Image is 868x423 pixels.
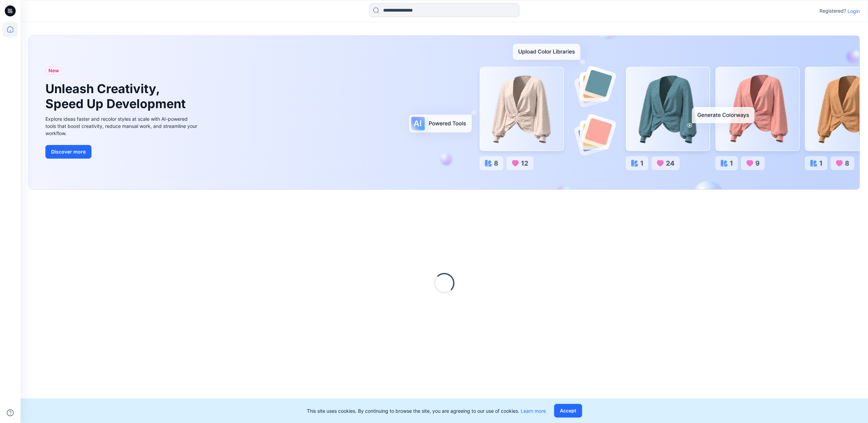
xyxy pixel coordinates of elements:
[554,404,582,418] button: Accept
[45,82,189,111] h1: Unleash Creativity, Speed Up Development
[848,8,860,15] p: Login
[45,145,199,159] a: Discover more
[307,407,546,414] p: This site uses cookies. By continuing to browse the site, you are agreeing to our use of cookies.
[820,7,846,15] p: Registered?
[45,115,199,137] div: Explore ideas faster and recolor styles at scale with AI-powered tools that boost creativity, red...
[521,408,546,414] a: Learn more
[48,67,59,75] span: New
[45,145,91,159] button: Discover more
